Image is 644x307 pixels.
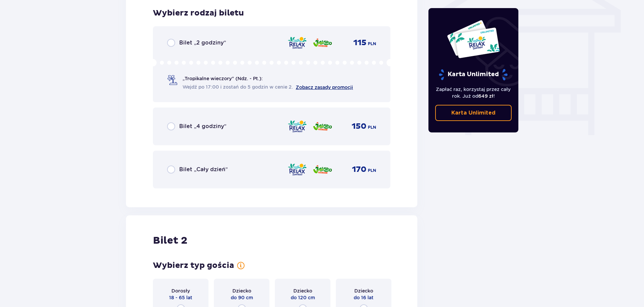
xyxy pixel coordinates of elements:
[153,260,234,271] h3: Wybierz typ gościa
[169,294,192,301] span: 18 - 65 lat
[353,38,366,48] span: 115
[153,234,187,247] h2: Bilet 2
[313,119,332,133] img: Jamango
[179,39,226,47] span: Bilet „2 godziny”
[171,287,190,294] span: Dorosły
[232,287,251,294] span: Dziecko
[313,162,332,177] img: Jamango
[352,121,366,131] span: 150
[447,20,500,59] img: Dwie karty całoroczne do Suntago z napisem 'UNLIMITED RELAX', na białym tle z tropikalnymi liśćmi...
[354,294,374,301] span: do 16 lat
[179,166,228,173] span: Bilet „Cały dzień”
[354,287,373,294] span: Dziecko
[287,162,307,177] img: Relax
[368,167,376,174] span: PLN
[287,119,307,133] img: Relax
[183,75,263,82] span: „Tropikalne wieczory" (Ndz. - Pt.):
[231,294,253,301] span: do 90 cm
[435,105,512,121] a: Karta Unlimited
[179,123,226,130] span: Bilet „4 godziny”
[438,69,508,81] p: Karta Unlimited
[153,8,244,18] h3: Wybierz rodzaj biletu
[291,294,315,301] span: do 120 cm
[435,86,512,99] p: Zapłać raz, korzystaj przez cały rok. Już od !
[352,164,366,175] span: 170
[451,109,495,117] p: Karta Unlimited
[296,85,353,90] a: Zobacz zasady promocji
[293,287,312,294] span: Dziecko
[478,93,493,99] span: 649 zł
[368,41,376,47] span: PLN
[313,36,332,50] img: Jamango
[287,36,307,50] img: Relax
[368,124,376,130] span: PLN
[183,84,293,90] span: Wejdź po 17:00 i zostań do 5 godzin w cenie 2.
